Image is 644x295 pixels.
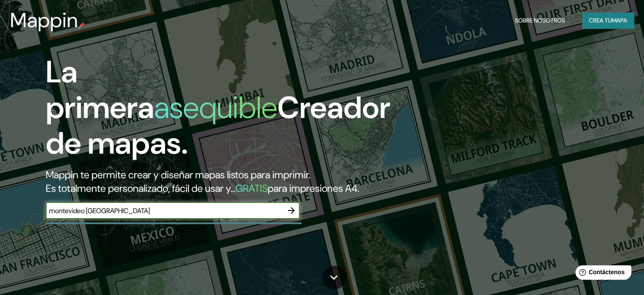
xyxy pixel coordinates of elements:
[154,88,277,127] font: asequible
[46,206,283,216] input: Elige tu lugar favorito
[235,182,268,195] font: GRATIS
[515,17,565,24] font: Sobre nosotros
[569,262,635,286] iframe: Lanzador de widgets de ayuda
[78,22,85,29] img: pin de mapeo
[46,52,154,127] font: La primera
[612,17,627,24] font: mapa
[511,12,569,28] button: Sobre nosotros
[46,182,235,195] font: Es totalmente personalizado, fácil de usar y...
[46,168,310,181] font: Mappin te permite crear y diseñar mapas listos para imprimir.
[46,88,390,163] font: Creador de mapas.
[268,182,359,195] font: para impresiones A4.
[589,17,612,24] font: Crea tu
[10,7,78,34] font: Mappin
[582,12,634,28] button: Crea tumapa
